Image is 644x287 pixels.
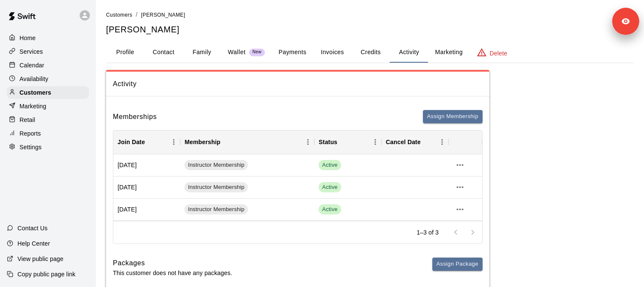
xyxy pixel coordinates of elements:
[20,61,44,70] p: Calendar
[7,72,89,85] a: Availability
[184,130,220,154] div: Membership
[7,32,89,44] a: Home
[319,130,337,154] div: Status
[106,12,132,18] span: Customers
[7,127,89,140] a: Reports
[20,102,46,110] p: Marketing
[337,136,349,148] button: Sort
[7,113,89,126] a: Retail
[351,42,390,63] button: Credits
[417,228,439,237] p: 1–3 of 3
[428,42,469,63] button: Marketing
[20,129,41,138] p: Reports
[7,86,89,99] a: Customers
[113,111,157,122] h6: Memberships
[145,136,157,148] button: Sort
[118,130,145,154] div: Join Date
[183,42,221,63] button: Family
[184,161,247,169] span: Instructor Membership
[113,130,180,154] div: Join Date
[113,199,180,221] div: [DATE]
[302,136,314,148] button: Menu
[17,239,50,248] p: Help Center
[113,177,180,199] div: [DATE]
[490,49,507,58] p: Delete
[113,269,232,277] p: This customer does not have any packages.
[369,136,382,148] button: Menu
[106,42,144,63] button: Profile
[319,183,341,191] span: Active
[20,75,49,83] p: Availability
[421,136,433,148] button: Sort
[7,59,89,72] a: Calendar
[432,258,483,271] button: Assign Package
[20,88,51,97] p: Customers
[313,42,351,63] button: Invoices
[113,154,180,177] div: [DATE]
[319,206,341,214] span: Active
[184,206,247,214] span: Instructor Membership
[423,110,483,123] button: Assign Membership
[141,12,185,18] span: [PERSON_NAME]
[184,160,250,170] a: Instructor Membership
[319,161,341,169] span: Active
[319,160,341,170] span: Active
[390,42,428,63] button: Activity
[106,10,634,20] nav: breadcrumb
[453,180,467,194] button: more actions
[382,130,448,154] div: Cancel Date
[184,182,250,192] a: Instructor Membership
[17,270,75,278] p: Copy public page link
[7,100,89,113] a: Marketing
[106,24,634,35] h5: [PERSON_NAME]
[167,136,180,148] button: Menu
[314,130,381,154] div: Status
[453,158,467,172] button: more actions
[7,141,89,154] a: Settings
[20,47,43,56] p: Services
[113,78,483,90] span: Activity
[144,42,183,63] button: Contact
[184,204,250,215] a: Instructor Membership
[17,224,48,232] p: Contact Us
[20,143,42,151] p: Settings
[272,42,313,63] button: Payments
[113,258,232,269] h6: Packages
[453,202,467,217] button: more actions
[436,136,448,148] button: Menu
[249,49,265,55] span: New
[17,255,63,263] p: View public page
[386,130,421,154] div: Cancel Date
[220,136,232,148] button: Sort
[319,182,341,192] span: Active
[106,42,634,63] div: basic tabs example
[228,48,246,57] p: Wallet
[20,34,36,42] p: Home
[7,45,89,58] a: Services
[180,130,314,154] div: Membership
[20,116,35,124] p: Retail
[106,11,132,18] a: Customers
[136,10,138,19] li: /
[319,204,341,215] span: Active
[184,183,247,191] span: Instructor Membership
